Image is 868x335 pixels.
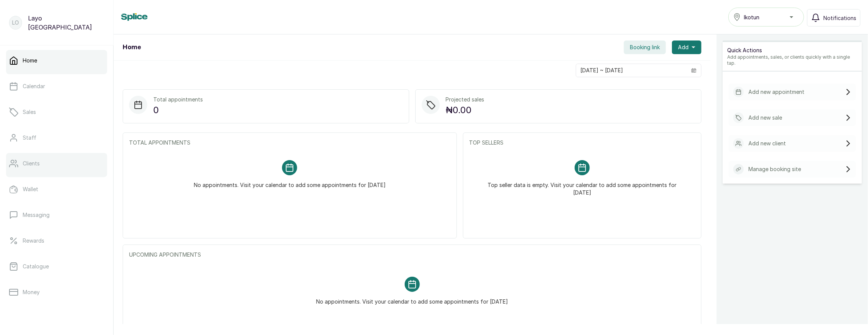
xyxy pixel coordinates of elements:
p: No appointments. Visit your calendar to add some appointments for [DATE] [316,292,508,305]
a: Sales [6,101,107,123]
span: Notifications [823,14,856,22]
p: Add appointments, sales, or clients quickly with a single tap. [727,54,857,66]
a: Money [6,282,107,303]
p: LO [12,19,19,26]
p: Manage booking site [748,165,801,173]
p: Money [23,288,40,296]
a: Reports [6,307,107,329]
h1: Home [123,43,141,52]
p: Home [23,57,37,64]
span: Add [678,44,689,51]
p: Calendar [23,83,45,90]
p: Add new appointment [748,88,804,96]
span: Ikotun [744,13,759,21]
a: Staff [6,127,107,148]
p: Layo [GEOGRAPHIC_DATA] [28,14,104,32]
p: Clients [23,160,40,167]
p: Quick Actions [727,47,857,54]
a: Catalogue [6,256,107,277]
a: Home [6,50,107,71]
span: Booking link [630,44,660,51]
p: 0 [153,103,203,117]
a: Wallet [6,179,107,200]
button: Add [672,41,701,54]
a: Clients [6,153,107,174]
input: Select date [576,64,687,77]
button: Booking link [624,41,666,54]
a: Calendar [6,76,107,97]
p: UPCOMING APPOINTMENTS [129,251,695,259]
p: TOTAL APPOINTMENTS [129,139,450,146]
p: TOP SELLERS [469,139,695,146]
p: Rewards [23,237,44,245]
a: Messaging [6,204,107,226]
svg: calendar [691,68,697,73]
p: Total appointments [153,96,203,103]
p: Top seller data is empty. Visit your calendar to add some appointments for [DATE] [478,175,686,196]
p: Add new client [748,140,786,147]
button: Notifications [807,9,860,26]
p: Add new sale [748,114,782,122]
a: Rewards [6,230,107,251]
p: Projected sales [446,96,485,103]
p: Staff [23,134,36,142]
p: Messaging [23,211,50,219]
p: ₦0.00 [446,103,485,117]
p: No appointments. Visit your calendar to add some appointments for [DATE] [194,175,386,189]
button: Ikotun [728,8,804,26]
p: Wallet [23,185,38,193]
p: Catalogue [23,263,49,270]
p: Sales [23,108,36,116]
